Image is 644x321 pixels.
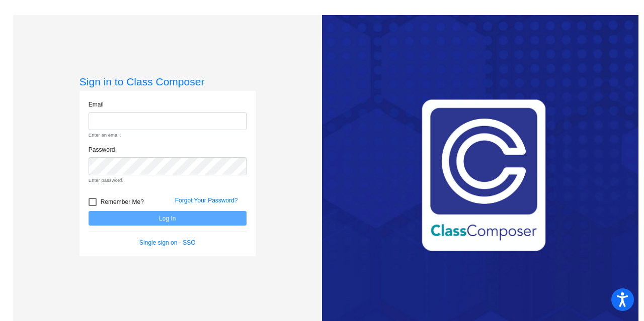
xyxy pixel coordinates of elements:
a: Single sign on - SSO [139,239,195,246]
small: Enter an email. [89,132,247,139]
small: Enter password. [89,177,247,184]
button: Log In [89,211,247,226]
label: Email [89,100,104,109]
h3: Sign in to Class Composer [79,75,256,88]
a: Forgot Your Password? [175,197,238,204]
label: Password [89,145,115,154]
span: Remember Me? [101,196,144,208]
